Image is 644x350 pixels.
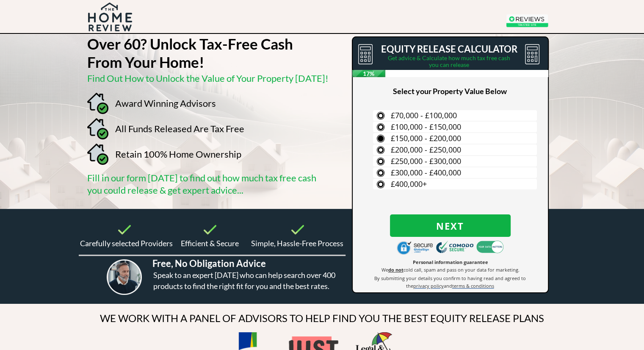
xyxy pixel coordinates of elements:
span: EQUITY RELEASE CALCULATOR [381,43,517,55]
button: Next [390,214,511,237]
span: Fill in our form [DATE] to find out how much tax free cash you could release & get expert advice... [87,172,316,196]
strong: Over 60? Unlock Tax-Free Cash From Your Home! [87,35,293,71]
a: privacy policy [413,282,444,289]
span: Carefully selected Providers [80,239,173,248]
span: £100,000 - £150,000 [391,122,461,132]
span: £70,000 - £100,000 [391,110,457,120]
span: Speak to an expert [DATE] who can help search over 400 products to find the right fit for you and... [153,270,335,291]
span: £200,000 - £250,000 [391,144,461,155]
span: Efficient & Secure [181,239,239,248]
span: Personal information guarantee [413,259,488,265]
span: 17% [352,70,386,77]
span: Award Winning Advisors [115,97,216,109]
span: Select your Property Value Below [393,86,507,96]
span: Get advice & Calculate how much tax free cash you can release [388,54,510,68]
span: terms & conditions [452,283,494,289]
span: Next [390,220,511,231]
span: Simple, Hassle-Free Process [251,239,343,248]
span: £150,000 - £200,000 [391,133,461,143]
span: privacy policy [413,283,444,289]
span: Retain 100% Home Ownership [115,148,241,160]
span: WE WORK WITH A PANEL OF ADVISORS TO HELP FIND YOU THE BEST EQUITY RELEASE PLANS [100,312,544,324]
span: By submitting your details you confirm to having read and agreed to the [374,275,526,289]
span: £250,000 - £300,000 [391,156,461,166]
span: £400,000+ [391,179,427,189]
strong: do not [388,267,404,273]
span: and [444,283,452,289]
span: £300,000 - £400,000 [391,167,461,178]
span: We cold call, spam and pass on your data for marketing. [381,267,520,273]
span: Free, No Obligation Advice [152,258,266,269]
span: All Funds Released Are Tax Free [115,123,244,134]
a: terms & conditions [452,282,494,289]
span: Find Out How to Unlock the Value of Your Property [DATE]! [87,72,329,84]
